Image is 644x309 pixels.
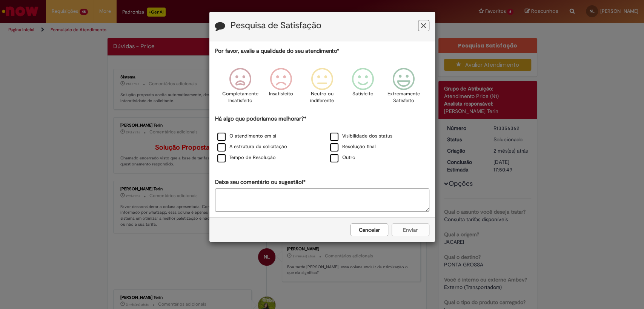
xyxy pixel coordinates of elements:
label: Resolução final [330,143,376,150]
label: Deixe seu comentário ou sugestão!* [215,178,306,186]
p: Extremamente Satisfeito [387,90,420,104]
label: Por favor, avalie a qualidade do seu atendimento* [215,47,339,55]
div: Insatisfeito [262,62,300,114]
p: Insatisfeito [269,90,293,98]
div: Neutro ou indiferente [303,62,341,114]
button: Cancelar [350,223,388,236]
label: Tempo de Resolução [217,154,276,161]
div: Completamente Insatisfeito [221,62,260,114]
label: Outro [330,154,355,161]
div: Extremamente Satisfeito [384,62,423,114]
p: Satisfeito [352,90,373,98]
label: Visibilidade dos status [330,133,392,140]
div: Há algo que poderíamos melhorar?* [215,115,429,164]
label: A estrutura da solicitação [217,143,287,150]
p: Completamente Insatisfeito [222,90,258,104]
label: Pesquisa de Satisfação [231,21,321,31]
p: Neutro ou indiferente [308,90,335,104]
label: O atendimento em si [217,133,276,140]
div: Satisfeito [344,62,382,114]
